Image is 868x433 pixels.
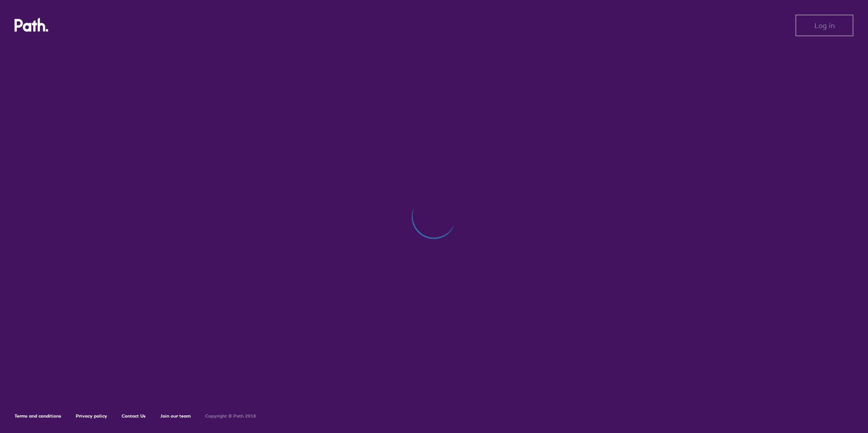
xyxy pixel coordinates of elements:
a: Terms and conditions [15,413,61,419]
a: Contact Us [122,413,146,419]
button: Log in [795,15,853,36]
h6: Copyright © Path 2018 [205,413,256,419]
span: Log in [814,21,835,30]
a: Join our team [160,413,191,419]
a: Privacy policy [76,413,107,419]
